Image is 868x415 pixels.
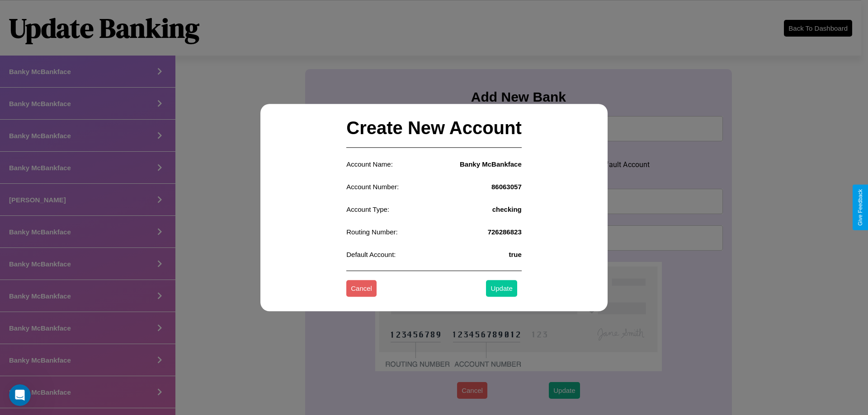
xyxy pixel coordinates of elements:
p: Routing Number: [346,226,397,238]
p: Account Name: [346,158,393,170]
h4: true [509,251,521,258]
p: Default Account: [346,248,396,261]
button: Cancel [346,280,377,297]
div: Give Feedback [857,189,863,226]
h4: Banky McBankface [460,160,522,168]
p: Account Type: [346,203,389,215]
iframe: Intercom live chat [9,384,31,406]
h4: 726286823 [488,228,522,236]
h2: Create New Account [346,109,522,148]
button: Update [486,280,517,297]
h4: checking [492,205,522,213]
p: Account Number: [346,181,399,193]
h4: 86063057 [491,183,522,191]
